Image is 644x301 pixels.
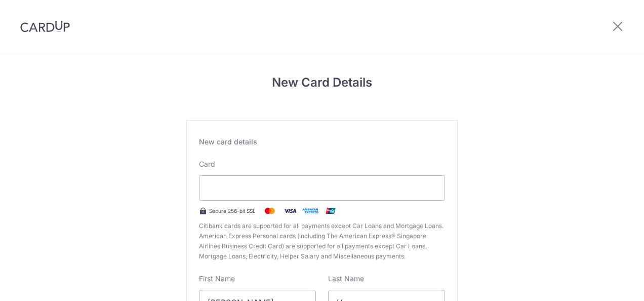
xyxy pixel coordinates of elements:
img: CardUp [20,20,70,32]
iframe: Opens a widget where you can find more information [579,271,634,296]
label: First Name [199,274,235,284]
label: Card [199,159,215,169]
img: Visa [280,205,300,217]
div: New card details [199,137,445,147]
label: Last Name [328,274,364,284]
h4: New Card Details [186,73,458,92]
img: Mastercard [260,205,280,217]
iframe: Secure card payment input frame [208,182,436,194]
span: Citibank cards are supported for all payments except Car Loans and Mortgage Loans. American Expre... [199,221,445,261]
img: .alt.unionpay [320,205,341,217]
img: .alt.amex [300,205,320,217]
span: Secure 256-bit SSL [209,207,256,215]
